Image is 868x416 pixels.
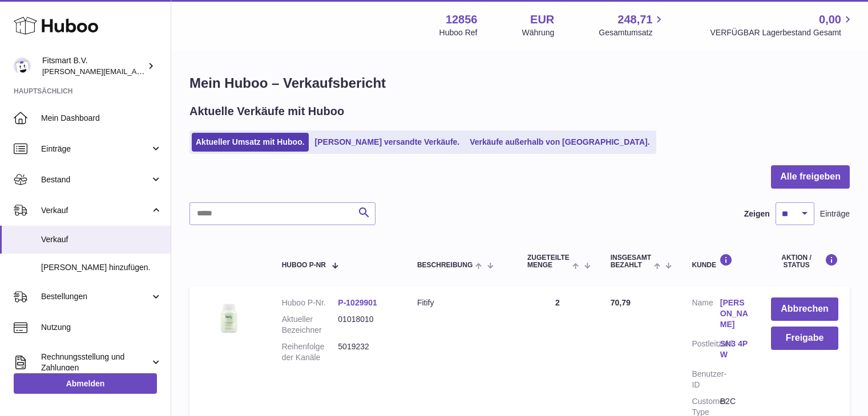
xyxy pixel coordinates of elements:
[771,165,850,189] button: Alle freigeben
[527,254,570,269] span: ZUGETEILTE Menge
[720,338,748,360] a: SN3 4PW
[617,12,652,27] span: 248,71
[41,144,150,154] span: Einträge
[41,291,150,302] span: Bestellungen
[41,262,162,273] span: [PERSON_NAME] hinzufügen.
[189,74,850,92] h1: Mein Huboo – Verkaufsbericht
[710,27,854,38] span: VERFÜGBAR Lagerbestand Gesamt
[311,133,464,152] a: [PERSON_NAME] versandte Verkäufe.
[417,297,504,308] div: Fitify
[41,352,150,373] span: Rechnungsstellung und Zahlungen
[42,55,145,77] div: Fitsmart B.V.
[282,341,338,363] dt: Reihenfolge der Kanäle
[599,27,665,38] span: Gesamtumsatz
[710,12,854,38] a: 0,00 VERFÜGBAR Lagerbestand Gesamt
[446,12,478,27] strong: 12856
[771,327,838,350] button: Freigabe
[611,298,631,307] span: 70,79
[42,67,229,76] span: [PERSON_NAME][EMAIL_ADDRESS][DOMAIN_NAME]
[692,369,720,390] dt: Benutzer-ID
[14,58,31,75] img: jonathan@leaderoo.com
[41,113,162,124] span: Mein Dashboard
[522,27,555,38] div: Währung
[41,234,162,245] span: Verkauf
[771,254,838,269] div: Aktion / Status
[189,104,344,119] h2: Aktuelle Verkäufe mit Huboo
[692,338,720,363] dt: Postleitzahl
[282,297,338,308] dt: Huboo P-Nr.
[41,174,150,185] span: Bestand
[41,205,150,216] span: Verkauf
[820,209,850,219] span: Einträge
[338,314,394,336] dd: 01018010
[282,314,338,336] dt: Aktueller Bezeichner
[417,262,473,269] span: Beschreibung
[599,12,665,38] a: 248,71 Gesamtumsatz
[41,322,162,333] span: Nutzung
[771,297,838,321] button: Abbrechen
[14,373,157,394] a: Abmelden
[338,298,377,307] a: P-1029901
[338,341,394,363] dd: 5019232
[819,12,841,27] span: 0,00
[530,12,554,27] strong: EUR
[744,209,770,219] label: Zeigen
[439,27,478,38] div: Huboo Ref
[192,133,309,152] a: Aktueller Umsatz mit Huboo.
[201,297,258,338] img: 128561739542540.png
[282,262,326,269] span: Huboo P-Nr
[692,254,748,269] div: Kunde
[611,254,651,269] span: Insgesamt bezahlt
[466,133,653,152] a: Verkäufe außerhalb von [GEOGRAPHIC_DATA].
[720,297,748,330] a: [PERSON_NAME]
[692,297,720,333] dt: Name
